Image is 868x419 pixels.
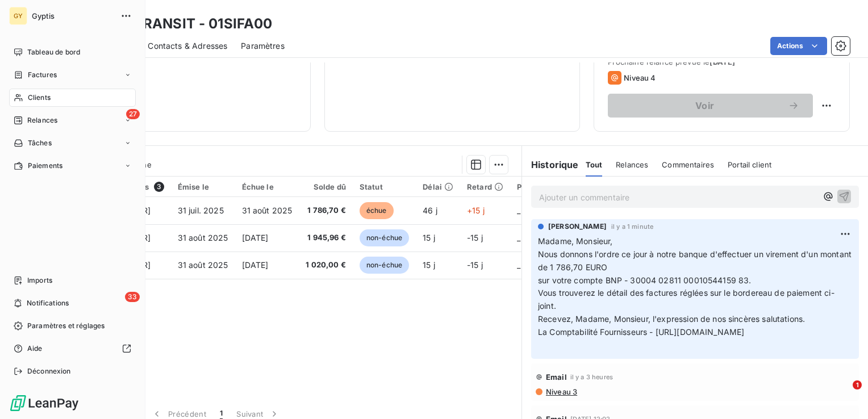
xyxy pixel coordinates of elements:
span: Voir [621,101,788,110]
span: Email [546,372,567,382]
span: Nous donnons l'ordre ce jour à notre banque d'effectuer un virement d'un montant de 1 786,70 EURO [538,249,854,272]
span: 31 août 2025 [242,206,293,215]
span: échue [360,202,394,219]
span: Recevez, Madame, Monsieur, l'expression de nos sincères salutations. [538,314,805,324]
span: _ [517,206,520,215]
span: 1 020,00 € [306,259,346,271]
span: Relances [616,160,648,169]
span: 1 786,70 € [306,205,346,216]
span: Paramètres et réglages [27,321,105,331]
span: 31 août 2025 [178,233,228,242]
span: il y a 1 minute [611,223,653,230]
div: GY [9,7,27,25]
span: Tableau de bord [27,47,80,57]
div: Statut [360,182,409,191]
span: 1 [853,380,862,389]
div: Échue le [242,182,293,191]
span: 31 juil. 2025 [178,206,224,215]
span: 46 j [423,206,437,215]
span: [DATE] [242,233,269,242]
span: Portail client [728,160,771,169]
span: -15 j [467,260,483,270]
div: Retard [467,182,503,191]
span: Commentaires [662,160,714,169]
span: _ [517,260,520,270]
span: Clients [28,93,51,103]
span: +15 j [467,206,485,215]
span: sur votre compte BNP - 30004 02811 00010544159 83. [538,275,752,285]
span: Madame, Monsieur, [538,236,613,246]
span: 27 [126,109,140,119]
span: 15 j [423,233,435,242]
span: _ [517,233,520,242]
span: Paramètres [241,40,285,52]
div: Émise le [178,182,228,191]
img: Logo LeanPay [9,394,80,412]
h3: SIFA TRANSIT - 01SIFA00 [100,14,272,34]
span: Niveau 3 [545,387,577,396]
span: Aide [27,343,43,354]
span: Tout [586,160,603,169]
span: 31 août 2025 [178,260,228,270]
span: il y a 3 heures [570,374,613,380]
span: [PERSON_NAME] [548,221,607,232]
span: 3 [154,182,164,192]
span: La Comptabilité Fournisseurs - [URL][DOMAIN_NAME] [538,327,744,337]
span: Paiements [28,161,62,171]
span: Déconnexion [27,366,71,376]
span: 1 945,96 € [306,232,346,244]
span: Vous trouverez le détail des factures réglées sur le bordereau de paiement ci-joint. [538,288,834,311]
a: Aide [9,340,136,358]
span: non-échue [360,229,409,246]
div: Proposition prelevement [517,182,608,191]
span: [DATE] [242,260,269,270]
div: Délai [423,182,453,191]
iframe: Intercom live chat [829,380,857,408]
h6: Historique [522,158,579,171]
span: 33 [125,292,140,302]
span: non-échue [360,257,409,274]
span: 15 j [423,260,435,270]
button: Actions [770,37,827,55]
span: -15 j [467,233,483,242]
span: Niveau 4 [624,73,656,82]
span: Relances [27,115,57,125]
span: Tâches [28,138,52,148]
button: Voir [608,94,813,118]
span: Gyptis [32,11,114,20]
span: Factures [28,70,57,80]
span: Imports [27,275,52,286]
span: Contacts & Adresses [148,40,227,52]
span: Notifications [27,298,69,308]
div: Solde dû [306,182,346,191]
